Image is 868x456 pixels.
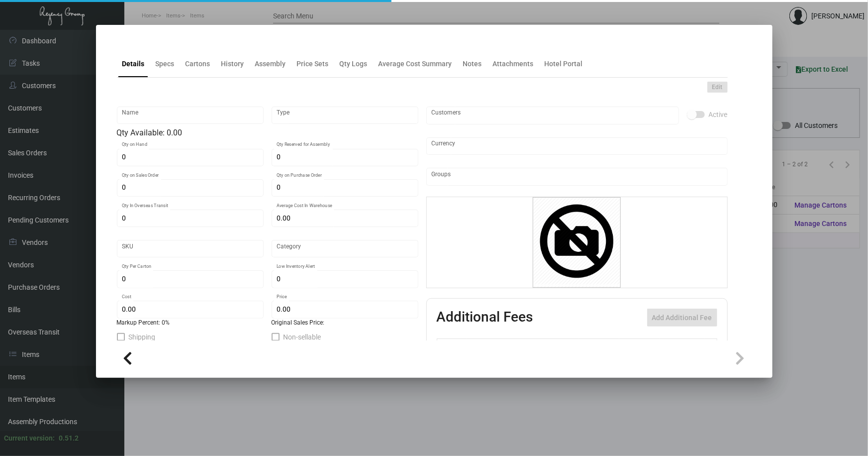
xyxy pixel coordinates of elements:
[59,433,79,444] div: 0.51.2
[712,83,723,92] span: Edit
[545,59,583,69] div: Hotel Portal
[619,339,660,356] th: Price
[284,331,321,343] span: Non-sellable
[340,59,368,69] div: Qty Logs
[379,59,452,69] div: Average Cost Summary
[493,59,534,69] div: Attachments
[647,309,717,327] button: Add Additional Fee
[431,112,674,119] input: Add new..
[652,314,712,322] span: Add Additional Fee
[707,82,728,93] button: Edit
[4,433,55,444] div: Current version:
[129,331,156,343] span: Shipping
[437,309,533,327] h2: Additional Fees
[660,339,705,356] th: Price type
[117,127,418,139] div: Qty Available: 0.00
[221,59,244,69] div: History
[579,339,619,356] th: Cost
[709,109,728,120] span: Active
[156,59,175,69] div: Specs
[297,59,329,69] div: Price Sets
[463,59,482,69] div: Notes
[431,173,722,181] input: Add new..
[186,59,210,69] div: Cartons
[255,59,286,69] div: Assembly
[467,339,579,356] th: Type
[437,339,467,356] th: Active
[122,59,145,69] div: Details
